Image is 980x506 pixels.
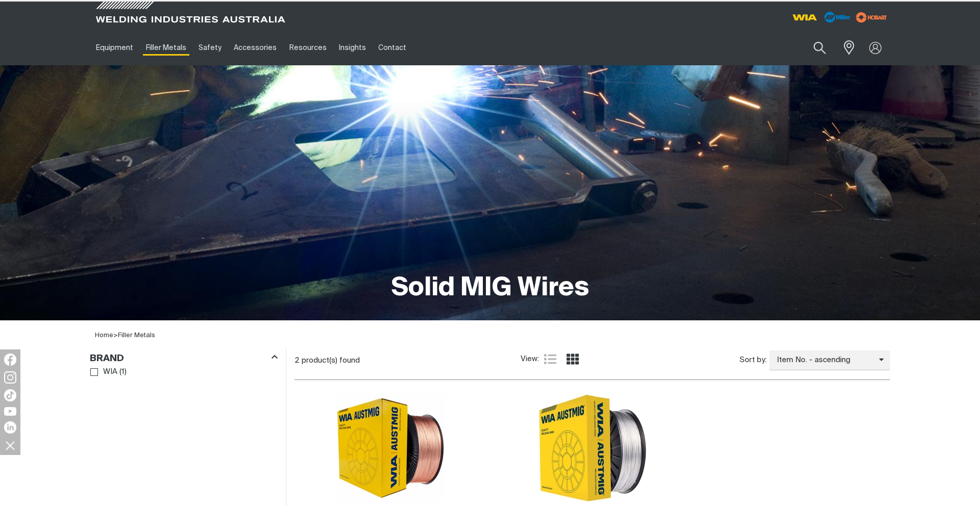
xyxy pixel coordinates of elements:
a: Filler Metals [139,30,192,65]
a: WIA [90,365,117,379]
img: YouTube [4,407,16,416]
button: Search products [802,36,837,60]
h1: Solid MIG Wires [391,272,589,305]
a: Safety [192,30,228,65]
img: Instagram [4,371,16,384]
span: ( 1 ) [119,366,127,378]
span: WIA [103,366,117,378]
img: LinkedIn [4,421,16,434]
img: hide socials [2,437,19,454]
a: Insights [333,30,372,65]
div: Brand [90,351,278,365]
span: product(s) found [302,357,360,364]
nav: Main [90,30,690,65]
a: Equipment [90,30,139,65]
img: TikTok [4,389,16,401]
span: Sort by: [740,355,767,366]
aside: Filters [90,347,278,380]
a: Contact [372,30,412,65]
span: Item No. - ascending [769,355,879,366]
img: miller [853,10,890,25]
a: Home [95,332,113,339]
ul: Brand [90,365,277,379]
span: > [113,332,118,339]
img: Facebook [4,353,16,366]
a: List view [544,353,556,365]
section: Product list controls [295,347,890,373]
input: Product name or item number... [790,36,837,60]
a: Resources [283,30,333,65]
a: Filler Metals [118,332,155,339]
img: Austmig 5356 -1.2mm 6kg Spool [538,393,647,502]
div: 2 [295,356,521,366]
h3: Brand [90,353,124,365]
span: View: [521,353,539,365]
a: Accessories [228,30,283,65]
img: Austmig ES6 [336,393,445,502]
